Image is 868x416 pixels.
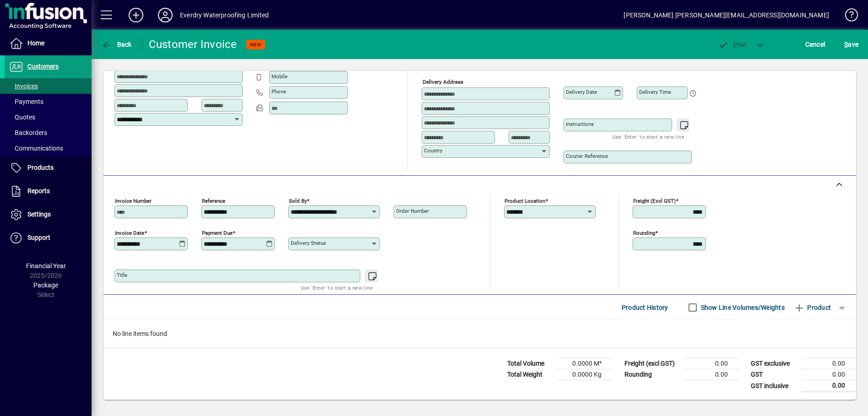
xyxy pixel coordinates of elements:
[121,7,151,23] button: Add
[503,358,558,369] td: Total Volume
[27,39,44,47] span: Home
[624,8,829,22] div: [PERSON_NAME] [PERSON_NAME][EMAIL_ADDRESS][DOMAIN_NAME]
[180,8,269,22] div: Everdry Waterproofing Limited
[5,140,92,156] a: Communications
[5,109,92,125] a: Quotes
[5,227,92,249] a: Support
[684,369,739,380] td: 0.00
[117,272,127,278] mat-label: Title
[639,89,671,95] mat-label: Delivery time
[271,88,286,95] mat-label: Phone
[5,94,92,109] a: Payments
[9,82,38,90] span: Invoices
[5,32,92,55] a: Home
[26,262,66,270] span: Financial Year
[566,153,608,159] mat-label: Courier Reference
[9,129,47,136] span: Backorders
[801,380,856,392] td: 0.00
[202,198,225,204] mat-label: Reference
[27,234,50,241] span: Support
[250,42,261,48] span: NEW
[505,198,545,204] mat-label: Product location
[115,230,144,236] mat-label: Invoice date
[684,358,739,369] td: 0.00
[5,203,92,226] a: Settings
[99,36,134,53] button: Back
[115,198,152,204] mat-label: Invoice number
[805,37,825,52] span: Cancel
[9,98,43,105] span: Payments
[503,369,558,380] td: Total Weight
[101,41,132,48] span: Back
[5,180,92,203] a: Reports
[844,37,858,52] span: ave
[271,73,288,80] mat-label: Mobile
[424,147,442,154] mat-label: Country
[717,41,747,48] span: ost
[633,230,655,236] mat-label: Rounding
[633,198,676,204] mat-label: Freight (excl GST)
[838,2,857,32] a: Knowledge Base
[5,78,92,94] a: Invoices
[558,369,613,380] td: 0.0000 Kg
[566,121,594,127] mat-label: Instructions
[289,198,307,204] mat-label: Sold by
[9,113,35,121] span: Quotes
[842,36,861,53] button: Save
[844,41,848,48] span: S
[733,41,738,48] span: P
[202,230,233,236] mat-label: Payment due
[9,145,63,152] span: Communications
[794,300,831,315] span: Product
[291,240,326,246] mat-label: Delivery status
[27,187,50,194] span: Reports
[789,299,835,316] button: Product
[566,89,597,95] mat-label: Delivery date
[396,208,429,214] mat-label: Order number
[27,164,54,171] span: Products
[801,369,856,380] td: 0.00
[5,125,92,140] a: Backorders
[27,211,51,218] span: Settings
[618,299,672,316] button: Product History
[803,36,828,53] button: Cancel
[746,369,801,380] td: GST
[92,36,142,53] app-page-header-button: Back
[620,358,684,369] td: Freight (excl GST)
[103,320,856,348] div: No line items found
[713,36,752,53] button: Post
[33,281,58,289] span: Package
[746,380,801,392] td: GST inclusive
[149,37,237,52] div: Customer Invoice
[613,131,684,142] mat-hint: Use 'Enter' to start a new line
[301,282,373,293] mat-hint: Use 'Enter' to start a new line
[558,358,613,369] td: 0.0000 M³
[746,358,801,369] td: GST exclusive
[801,358,856,369] td: 0.00
[620,369,684,380] td: Rounding
[699,303,785,312] label: Show Line Volumes/Weights
[27,63,59,70] span: Customers
[151,7,180,23] button: Profile
[5,157,92,179] a: Products
[622,300,668,315] span: Product History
